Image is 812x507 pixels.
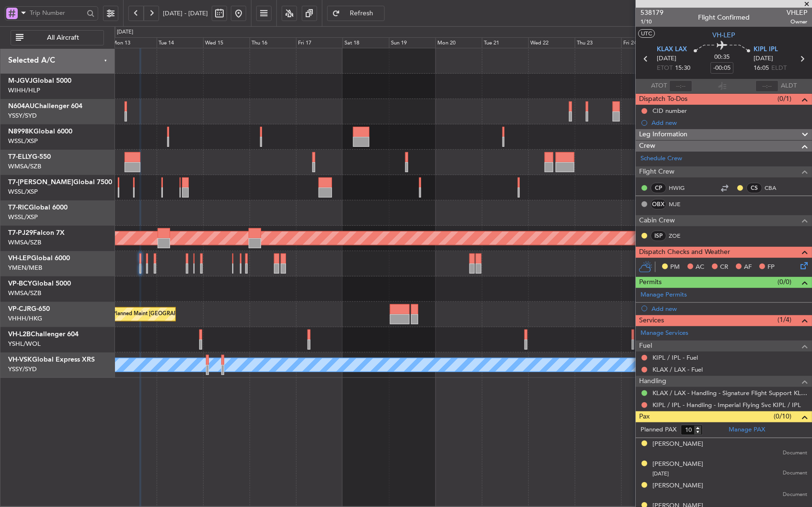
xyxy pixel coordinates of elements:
[652,365,703,374] a: KLAX / LAX - Fuel
[8,77,71,84] a: M-JGVJGlobal 5000
[639,94,687,105] span: Dispatch To-Dos
[528,37,575,49] div: Wed 22
[744,263,752,272] span: AF
[343,37,389,49] div: Sat 18
[482,37,528,49] div: Tue 21
[639,129,687,140] span: Leg Information
[11,30,104,45] button: All Aircraft
[783,449,807,457] span: Document
[639,247,730,258] span: Dispatch Checks and Weather
[652,440,703,449] div: [PERSON_NAME]
[652,353,698,362] a: KIPL / IPL - Fuel
[8,306,50,312] a: VP-CJRG-650
[8,204,29,211] span: T7-RIC
[110,37,157,49] div: Mon 13
[754,64,769,73] span: 16:05
[8,340,41,348] a: YSHL/WOL
[778,277,791,287] span: (0/0)
[8,264,42,272] a: YMEN/MEB
[8,255,31,262] span: VH-LEP
[729,425,765,435] a: Manage PAX
[639,341,652,352] span: Fuel
[8,365,37,374] a: YSSY/SYD
[8,103,34,110] span: N604AU
[746,183,762,193] div: CS
[778,94,791,104] span: (0/1)
[669,184,690,192] a: HWIG
[639,376,666,387] span: Handling
[639,141,655,152] span: Crew
[669,80,692,92] input: --:--
[296,37,343,49] div: Fri 17
[669,200,690,209] a: MJE
[163,9,208,18] span: [DATE] - [DATE]
[640,329,688,338] a: Manage Services
[435,37,482,49] div: Mon 20
[250,37,296,49] div: Thu 16
[720,263,728,272] span: CR
[652,481,703,491] div: [PERSON_NAME]
[669,231,690,240] a: ZOE
[652,470,669,477] span: [DATE]
[783,469,807,477] span: Document
[765,184,786,192] a: CBA
[342,10,381,17] span: Refresh
[8,356,95,363] a: VH-VSKGlobal Express XRS
[651,81,667,91] span: ATOT
[8,306,31,312] span: VP-CJR
[754,54,773,64] span: [DATE]
[8,331,79,338] a: VH-L2BChallenger 604
[767,263,775,272] span: FP
[783,491,807,499] span: Document
[621,37,668,49] div: Fri 24
[640,8,663,18] span: 538179
[778,315,791,325] span: (1/4)
[670,263,680,272] span: PM
[8,314,42,323] a: VHHH/HKG
[25,34,101,41] span: All Aircraft
[8,204,68,211] a: T7-RICGlobal 6000
[640,290,687,300] a: Manage Permits
[771,64,787,73] span: ELDT
[652,389,807,397] a: KLAX / LAX - Handling - Signature Flight Support KLAX / LAX
[639,215,675,226] span: Cabin Crew
[639,277,662,288] span: Permits
[8,280,71,287] a: VP-BCYGlobal 5000
[651,231,666,241] div: ISP
[30,6,84,20] input: Trip Number
[575,37,621,49] div: Thu 23
[639,166,675,177] span: Flight Crew
[787,8,807,18] span: VHLEP
[8,111,37,120] a: YSSY/SYD
[8,230,33,236] span: T7-PJ29
[657,54,676,64] span: [DATE]
[8,154,32,160] span: T7-ELLY
[640,18,663,26] span: 1/10
[638,29,655,38] button: UTC
[389,37,435,49] div: Sun 19
[639,411,650,422] span: Pax
[8,238,41,247] a: WMSA/SZB
[640,154,682,164] a: Schedule Crew
[8,255,70,262] a: VH-LEPGlobal 6000
[8,86,40,95] a: WIHH/HLP
[117,28,133,36] div: [DATE]
[652,401,801,409] a: KIPL / IPL - Handling - Imperial Flying Svc KIPL / IPL
[8,230,65,236] a: T7-PJ29Falcon 7X
[652,305,807,313] div: Add new
[787,18,807,26] span: Owner
[639,315,664,326] span: Services
[8,280,32,287] span: VP-BCY
[651,199,666,209] div: OBX
[8,213,38,221] a: WSSL/XSP
[8,103,82,110] a: N604AUChallenger 604
[8,179,112,186] a: T7-[PERSON_NAME]Global 7500
[8,331,31,338] span: VH-L2B
[675,64,690,73] span: 15:30
[327,6,385,21] button: Refresh
[8,77,33,84] span: M-JGVJ
[774,411,791,421] span: (0/10)
[698,13,750,23] div: Flight Confirmed
[8,128,72,135] a: N8998KGlobal 6000
[8,179,73,186] span: T7-[PERSON_NAME]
